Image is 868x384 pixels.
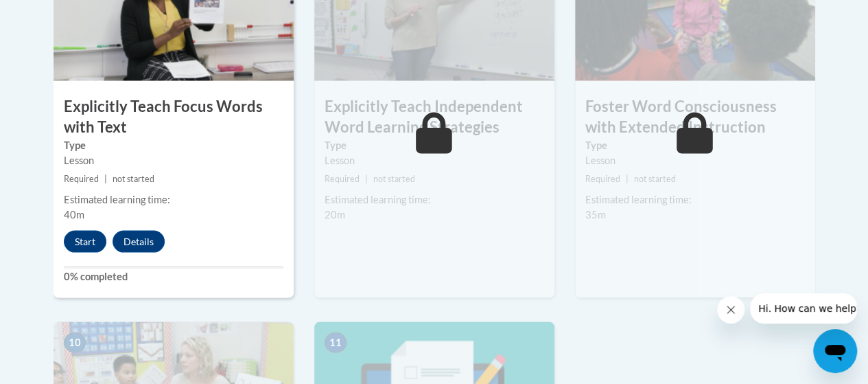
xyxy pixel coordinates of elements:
[626,173,629,183] span: |
[634,173,676,183] span: not started
[113,173,154,183] span: not started
[64,332,86,352] span: 10
[585,137,805,153] label: Type
[585,208,606,220] span: 35m
[575,95,815,138] h3: Foster Word Consciousness with Extended Instruction
[64,192,283,207] div: Estimated learning time:
[325,192,544,207] div: Estimated learning time:
[813,329,857,373] iframe: Button to launch messaging window
[64,137,283,153] label: Type
[64,173,99,183] span: Required
[325,173,360,183] span: Required
[365,173,368,183] span: |
[64,208,84,220] span: 40m
[325,153,544,168] div: Lesson
[325,332,347,352] span: 11
[64,153,283,168] div: Lesson
[585,173,620,183] span: Required
[314,95,554,138] h3: Explicitly Teach Independent Word Learning Strategies
[717,296,744,324] iframe: Close message
[373,173,415,183] span: not started
[64,230,106,252] button: Start
[750,293,857,324] iframe: Message from company
[113,230,165,252] button: Details
[585,153,805,168] div: Lesson
[8,10,111,21] span: Hi. How can we help?
[104,173,107,183] span: |
[54,95,294,138] h3: Explicitly Teach Focus Words with Text
[325,137,544,153] label: Type
[325,208,345,220] span: 20m
[64,269,283,284] label: 0% completed
[585,192,805,207] div: Estimated learning time:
